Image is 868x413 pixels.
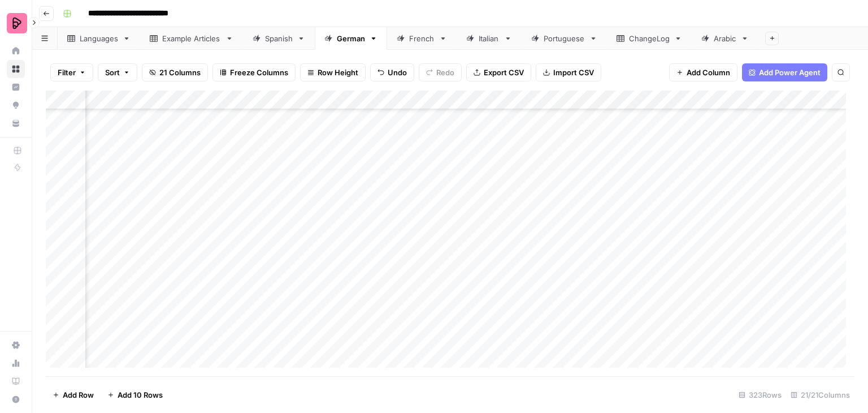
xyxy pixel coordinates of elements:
[536,63,601,81] button: Import CSV
[7,354,25,372] a: Usage
[387,27,457,50] a: French
[7,42,25,60] a: Home
[466,63,531,81] button: Export CSV
[629,33,670,44] div: ChangeLog
[7,336,25,354] a: Settings
[7,9,25,37] button: Workspace: Preply
[786,386,854,404] div: 21/21 Columns
[105,67,120,78] span: Sort
[265,33,293,44] div: Spanish
[46,386,101,404] button: Add Row
[436,67,454,78] span: Redo
[140,27,243,50] a: Example Articles
[243,27,315,50] a: Spanish
[553,67,594,78] span: Import CSV
[58,27,140,50] a: Languages
[318,67,358,78] span: Row Height
[484,67,524,78] span: Export CSV
[370,63,414,81] button: Undo
[419,63,462,81] button: Redo
[457,27,522,50] a: Italian
[58,67,76,78] span: Filter
[687,67,730,78] span: Add Column
[409,33,435,44] div: French
[50,63,93,81] button: Filter
[142,63,208,81] button: 21 Columns
[118,389,163,401] span: Add 10 Rows
[300,63,366,81] button: Row Height
[315,27,387,50] a: German
[692,27,758,50] a: Arabic
[63,389,94,401] span: Add Row
[388,67,407,78] span: Undo
[7,13,27,33] img: Preply Logo
[101,386,170,404] button: Add 10 Rows
[7,60,25,78] a: Browse
[7,78,25,96] a: Insights
[7,96,25,114] a: Opportunities
[212,63,296,81] button: Freeze Columns
[7,114,25,132] a: Your Data
[714,33,736,44] div: Arabic
[98,63,137,81] button: Sort
[162,33,221,44] div: Example Articles
[669,63,737,81] button: Add Column
[522,27,607,50] a: Portuguese
[759,67,821,78] span: Add Power Agent
[7,390,25,408] button: Help + Support
[230,67,288,78] span: Freeze Columns
[544,33,585,44] div: Portuguese
[734,386,786,404] div: 323 Rows
[479,33,500,44] div: Italian
[7,372,25,390] a: Learning Hub
[742,63,827,81] button: Add Power Agent
[337,33,365,44] div: German
[80,33,118,44] div: Languages
[607,27,692,50] a: ChangeLog
[159,67,201,78] span: 21 Columns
